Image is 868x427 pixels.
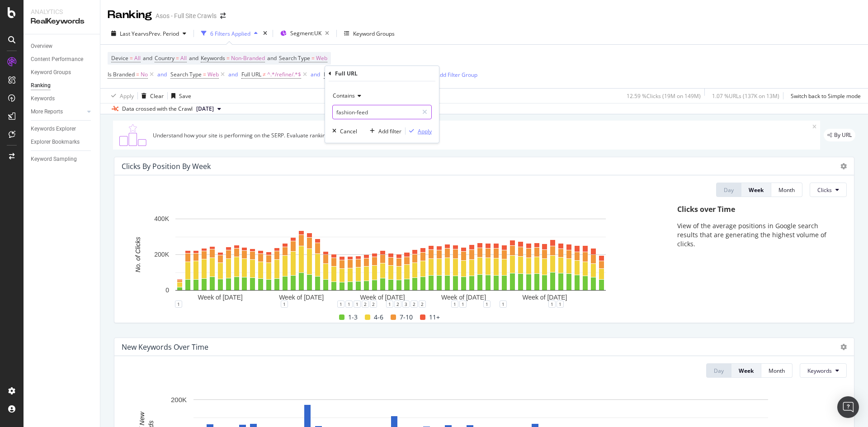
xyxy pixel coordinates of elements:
span: Search Type [170,70,202,78]
span: Non-Branded [231,52,265,65]
span: Country [155,54,175,62]
div: Clicks over Time [677,204,838,215]
span: Web [316,52,327,65]
span: ≠ [263,70,266,78]
div: Save [179,92,191,100]
span: 7-10 [400,312,413,323]
button: Cancel [329,127,357,136]
button: and [311,70,320,79]
div: 1 [548,300,556,308]
div: 1.07 % URLs ( 137K on 13M ) [712,92,779,100]
button: Save [168,89,191,103]
div: Analytics [31,7,93,16]
span: = [176,54,179,62]
div: Asos - Full Site Crawls [156,11,217,20]
button: Keywords [800,363,847,378]
text: Week of [DATE] [360,294,405,301]
div: 1 [557,300,564,308]
span: = [203,70,206,78]
a: More Reports [31,107,85,117]
div: 12.59 % Clicks ( 19M on 149M ) [627,92,701,100]
div: Open Intercom Messenger [837,396,859,418]
button: Month [761,363,793,378]
div: 1 [386,300,393,308]
div: legacy label [824,129,855,141]
text: Week of [DATE] [441,294,486,301]
div: Add Filter Group [436,71,477,79]
div: Week [739,367,754,375]
div: Keyword Sampling [31,155,77,164]
a: Explorer Bookmarks [31,137,94,147]
button: Apply [108,89,134,103]
p: View of the average positions in Google search results that are generating the highest volume of ... [677,221,838,249]
span: = [311,54,315,62]
div: Apply [418,127,432,135]
span: Full URL [324,70,344,78]
div: Ranking [31,81,51,90]
div: and [157,70,167,78]
a: Ranking [31,81,94,90]
span: By URL [834,132,852,138]
span: ^.*/refine/.*$ [267,68,301,81]
span: Is Branded [108,70,135,78]
div: Content Performance [31,55,83,64]
div: Month [769,367,785,375]
div: Understand how your site is performing on the SERP. Evaluate ranking pages, average position and ... [153,131,812,139]
span: = [130,54,133,62]
div: and [228,70,238,78]
text: 200K [171,396,187,404]
text: Week of [DATE] [522,294,567,301]
div: More Reports [31,107,63,117]
button: Add Filter Group [424,69,477,80]
span: = [136,70,139,78]
button: and [157,70,167,79]
span: All [180,52,187,65]
div: 1 [354,300,361,308]
span: Keywords [201,54,225,62]
span: Device [111,54,128,62]
span: All [134,52,141,65]
div: Keyword Groups [31,68,71,77]
span: 11+ [429,312,440,323]
span: Web [208,68,219,81]
span: 2025 Aug. 12th [196,105,214,113]
span: and [143,54,152,62]
div: Add filter [378,127,401,135]
div: Day [724,186,734,194]
div: Overview [31,42,52,51]
button: Week [731,363,761,378]
div: Ranking [108,7,152,23]
div: 1 [459,300,467,308]
span: Segment: UK [290,29,321,37]
button: Clicks [810,183,847,197]
button: Last YearvsPrev. Period [108,26,190,41]
div: 1 [345,300,353,308]
span: vs Prev. Period [143,30,179,38]
span: and [267,54,277,62]
img: C0S+odjvPe+dCwPhcw0W2jU4KOcefU0IcxbkVEfgJ6Ft4vBgsVVQAAAABJRU5ErkJggg== [117,124,149,146]
button: Day [716,183,741,197]
div: 2 [410,300,418,308]
span: Search Type [279,54,310,62]
span: Full URL [241,70,261,78]
button: Clear [138,89,164,103]
span: = [226,54,230,62]
button: 6 Filters Applied [198,26,261,41]
div: Clicks By Position By Week [122,162,211,171]
button: [DATE] [193,103,225,114]
div: 2 [419,300,426,308]
div: Cancel [340,127,357,135]
button: Add filter [366,127,401,136]
text: 0 [165,287,169,294]
div: Week [749,186,764,194]
div: Day [714,367,724,375]
span: Keywords [807,367,832,375]
a: Keyword Groups [31,68,94,77]
text: Week of [DATE] [198,294,243,301]
a: Overview [31,42,94,51]
div: 1 [175,300,182,308]
div: 1 [451,300,458,308]
div: Clear [150,92,164,100]
div: 6 Filters Applied [210,30,250,38]
div: Keywords [31,94,55,103]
